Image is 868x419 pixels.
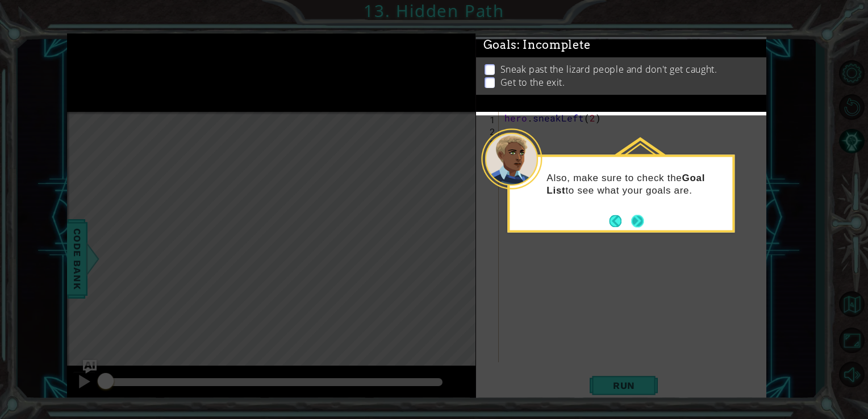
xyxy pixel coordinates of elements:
span: Goals [483,41,591,56]
strong: Goal List [546,173,705,196]
p: Get to the exit. [500,79,565,92]
p: Also, make sure to check the to see what your goals are. [546,172,724,197]
span: : Incomplete [517,41,590,55]
button: Back [609,215,631,227]
button: Next [631,215,644,227]
p: Sneak past the lizard people and don't get caught. [500,66,717,79]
